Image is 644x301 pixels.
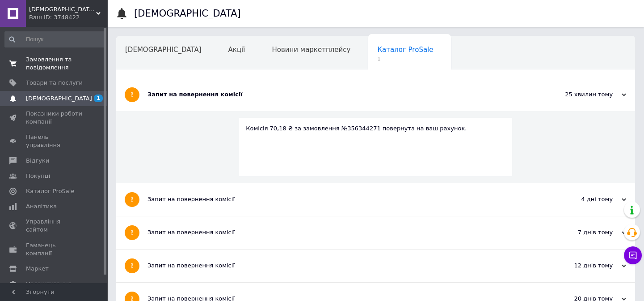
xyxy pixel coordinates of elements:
div: Запит на повернення комісії [147,90,537,99]
div: Ваш ID: 3748422 [29,13,107,21]
h1: [DEMOGRAPHIC_DATA] [134,8,241,19]
span: Замовлення та повідомлення [26,56,83,72]
span: Акції [228,46,245,54]
input: Пошук [4,31,105,47]
span: Товари та послуги [26,79,83,87]
span: Відгуки [26,157,49,165]
span: Каталог ProSale [26,187,74,195]
span: Церковна продукція "Херувим" [29,5,96,13]
span: Покупці [26,172,50,180]
div: 12 днів тому [537,262,626,270]
span: [DEMOGRAPHIC_DATA] [26,95,92,103]
span: Новини маркетплейсу [272,46,350,54]
span: Панель управління [26,133,83,149]
div: 4 дні тому [537,195,626,203]
div: Комісія 70,18 ₴ за замовлення №356344271 повернута на ваш рахунок. [246,125,505,133]
span: Маркет [26,265,49,273]
span: Гаманець компанії [26,241,83,258]
span: Каталог ProSale [377,46,433,54]
span: 1 [377,56,433,62]
span: [DEMOGRAPHIC_DATA] [125,46,202,54]
div: Запит на повернення комісії [147,195,537,203]
span: Аналітика [26,202,57,211]
div: 7 днів тому [537,228,626,236]
div: Запит на повернення комісії [147,228,537,236]
span: Показники роботи компанії [26,110,83,126]
span: 1 [94,95,103,102]
div: 25 хвилин тому [537,90,626,99]
div: Запит на повернення комісії [147,262,537,270]
span: Управління сайтом [26,218,83,234]
span: Налаштування [26,280,72,288]
button: Чат з покупцем [624,246,642,264]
